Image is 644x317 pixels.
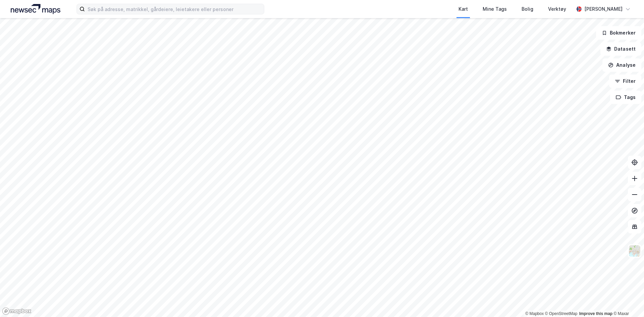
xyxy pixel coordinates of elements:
button: Filter [609,74,641,88]
a: Improve this map [579,311,612,316]
div: Kontrollprogram for chat [610,285,644,317]
div: Kart [459,5,468,13]
button: Tags [610,91,641,104]
div: Mine Tags [483,5,507,13]
div: [PERSON_NAME] [584,5,623,13]
img: logo.a4113a55bc3d86da70a041830d287a7e.svg [11,4,60,14]
a: Mapbox homepage [2,307,32,315]
button: Analyse [602,58,641,72]
input: Søk på adresse, matrikkel, gårdeiere, leietakere eller personer [85,4,264,14]
div: Bolig [522,5,533,13]
a: Mapbox [525,311,544,316]
div: Verktøy [548,5,566,13]
img: Z [628,245,641,257]
a: OpenStreetMap [545,311,578,316]
iframe: Chat Widget [610,285,644,317]
button: Bokmerker [596,26,641,40]
button: Datasett [600,42,641,56]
